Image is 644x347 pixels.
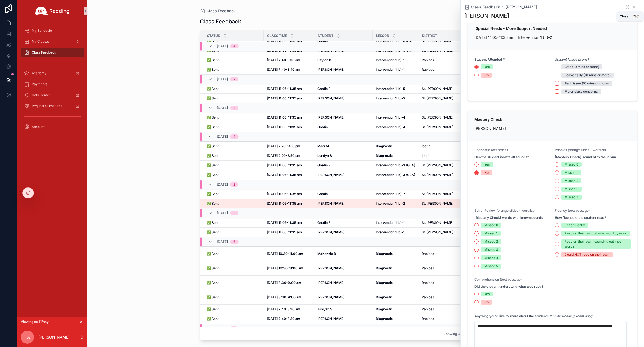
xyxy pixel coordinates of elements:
span: St. [PERSON_NAME] [422,201,453,206]
a: ✅ Sent [207,252,260,256]
strong: [Special Needs - More Support Needed] [474,26,548,31]
a: St. [PERSON_NAME] [422,96,465,101]
strong: [PERSON_NAME] [317,96,344,100]
div: Missed 0 [484,223,498,228]
a: ✅ Sent [207,144,260,148]
span: Help Center [32,93,50,97]
a: [DATE] 2:20-2:50 pm [267,154,311,158]
strong: Intervention 1 (b)-4 [376,125,405,129]
span: St. [PERSON_NAME] [422,230,453,234]
div: No [484,300,489,305]
div: Late (10 mins or more) [565,64,599,69]
a: Intervention 1 (b)-3 (GLA) [376,173,415,177]
a: [DATE] 11:05-11:35 am [267,230,311,234]
span: ✅ Sent [207,281,219,285]
span: Fluency (text passage) [555,208,590,213]
span: My Schedule [32,28,52,33]
a: Rapides [422,307,465,311]
a: Intervention 1 (b)-5 [376,96,415,101]
strong: [PERSON_NAME] [317,67,344,72]
div: 1 [233,326,235,331]
div: 4 [233,44,235,48]
span: My Classes [32,39,49,44]
strong: Intervention 1 (b)-2 [376,192,405,196]
a: St. [PERSON_NAME] [422,192,465,196]
div: Tech issue (10 mins or more) [565,81,609,86]
span: ✅ Sent [207,144,219,148]
span: ✅ Sent [207,163,219,167]
span: Iberia [422,154,430,158]
a: St. [PERSON_NAME] [422,220,465,225]
span: Spiral Review (orange slides - wordlist) [474,208,535,213]
strong: [DATE] 11:05-11:35 am [267,115,302,119]
a: Diagnostic [376,144,415,148]
span: District [422,34,437,38]
span: Class Time [267,34,287,38]
strong: Peyton B [317,58,331,62]
span: ✅ Sent [207,220,219,225]
span: Payments [32,82,47,86]
a: [DATE] 11:05-11:35 am [267,192,311,196]
strong: [DATE] 8:30-9:00 am [267,281,301,285]
span: Showing 31 of 31 results [444,332,481,336]
a: ✅ Sent [207,115,260,120]
a: [PERSON_NAME] [506,4,537,10]
div: Missed 2 [565,178,578,183]
span: ✅ Sent [207,154,219,158]
a: ✅ Sent [207,230,260,234]
a: Class Feedback [464,4,500,10]
strong: [PERSON_NAME] [317,295,344,299]
strong: Can the student isolate all sounds? [474,155,529,159]
span: [DATE] [217,326,228,331]
span: Rapides [422,58,434,62]
div: Missed 5 [484,264,498,269]
a: Rapides [422,67,465,72]
h1: [PERSON_NAME] [464,12,509,20]
strong: [Mastery Check] words with known sounds [474,216,543,220]
div: No [484,73,489,78]
a: Rapides [422,281,465,285]
a: [DATE] 7:40-8:10 am [267,67,311,72]
strong: Diagnostic [376,295,393,299]
span: St. [PERSON_NAME] [422,96,453,101]
span: ✅ Sent [207,252,219,256]
a: Academy [21,68,84,78]
a: Diagnostic [376,307,415,311]
a: Gredin F [317,220,369,225]
a: ✅ Sent [207,317,260,321]
strong: [DATE] 11:05-11:35 am [267,173,302,177]
a: ✅ Sent [207,192,260,196]
span: [DATE] [217,44,228,48]
span: ✅ Sent [207,201,219,206]
span: Viewing as Tifany [21,320,49,324]
a: [PERSON_NAME] [317,173,369,177]
div: Missed 3 [565,187,578,192]
strong: [DATE] 11:05-11:35 am [267,125,302,129]
a: Gredin F [317,163,369,167]
a: Diagnostic [376,317,415,321]
strong: Diagnostic [376,252,393,256]
a: Iberia [422,144,465,148]
div: 2 [233,211,235,215]
a: Help Center [21,90,84,100]
a: St. [PERSON_NAME] [422,87,465,91]
span: ✅ Sent [207,295,219,299]
a: [DATE] 10:30-11:00 am [267,266,311,270]
strong: [DATE] 11:05-11:35 am [267,163,302,167]
strong: Intervention 1 (b)-5 [376,96,405,100]
strong: Mastery Check [474,117,502,122]
a: [PERSON_NAME] [317,266,369,270]
a: [DATE] 11:05-11:35 am [267,96,311,101]
a: Intervention 1 (b)-3 (GLA) [376,163,415,167]
a: My Classes [21,37,84,46]
strong: Gredin F [317,192,330,196]
strong: [DATE] 2:20-2:50 pm [267,154,300,158]
span: St. [PERSON_NAME] [422,220,453,225]
strong: Londyn S [317,154,332,158]
span: Student [318,34,333,38]
a: [DATE] 10:30-11:00 am [267,252,311,256]
a: ✅ Sent [207,96,260,101]
strong: Intervention 1 (b)-2 [376,201,405,205]
div: Missed 4 [565,195,578,200]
